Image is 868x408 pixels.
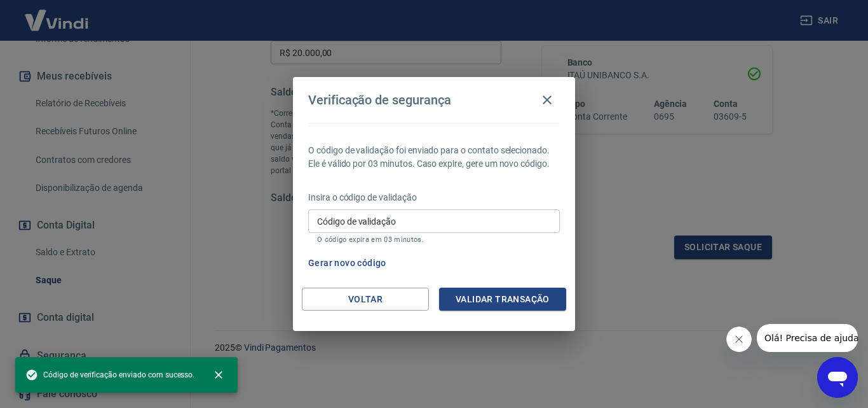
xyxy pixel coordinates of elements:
iframe: Fechar mensagem [726,327,752,352]
p: O código de validação foi enviado para o contato selecionado. Ele é válido por 03 minutos. Caso e... [308,144,560,171]
button: Gerar novo código [303,251,391,275]
button: close [205,361,233,389]
p: O código expira em 03 minutos. [317,236,551,244]
iframe: Botão para abrir a janela de mensagens [817,357,858,398]
button: Validar transação [439,288,566,311]
button: Voltar [302,288,429,311]
span: Código de verificação enviado com sucesso. [25,369,194,381]
p: Insira o código de validação [308,191,560,204]
span: Olá! Precisa de ajuda? [8,9,107,19]
h4: Verificação de segurança [308,92,451,108]
iframe: Mensagem da empresa [757,324,858,352]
